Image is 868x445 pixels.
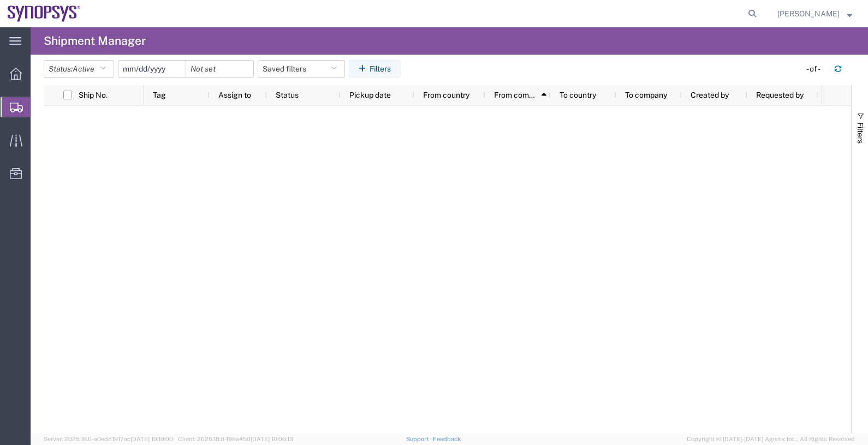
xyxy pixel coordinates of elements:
[756,91,804,99] span: Requested by
[44,60,114,78] button: Status:Active
[8,5,81,22] img: logo
[777,7,853,20] button: [PERSON_NAME]
[691,91,729,99] span: Created by
[118,61,186,77] input: Not set
[186,61,253,77] input: Not set
[153,91,166,99] span: Tag
[44,436,173,442] span: Server: 2025.18.0-a0edd1917ac
[349,91,391,99] span: Pickup date
[258,60,345,78] button: Saved filters
[276,91,299,99] span: Status
[777,8,840,20] span: Kris Ford
[423,91,469,99] span: From country
[406,436,433,442] a: Support
[433,436,461,442] a: Feedback
[806,63,825,75] div: - of -
[560,91,596,99] span: To country
[251,436,293,442] span: [DATE] 10:06:13
[625,91,667,99] span: To company
[79,91,108,99] span: Ship No.
[218,91,251,99] span: Assign to
[130,436,173,442] span: [DATE] 10:10:00
[349,60,401,78] button: Filters
[73,64,94,73] span: Active
[494,91,538,99] span: From company
[44,27,146,55] h4: Shipment Manager
[178,436,293,442] span: Client: 2025.18.0-198a450
[687,435,855,444] span: Copyright © [DATE]-[DATE] Agistix Inc., All Rights Reserved
[856,122,865,144] span: Filters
